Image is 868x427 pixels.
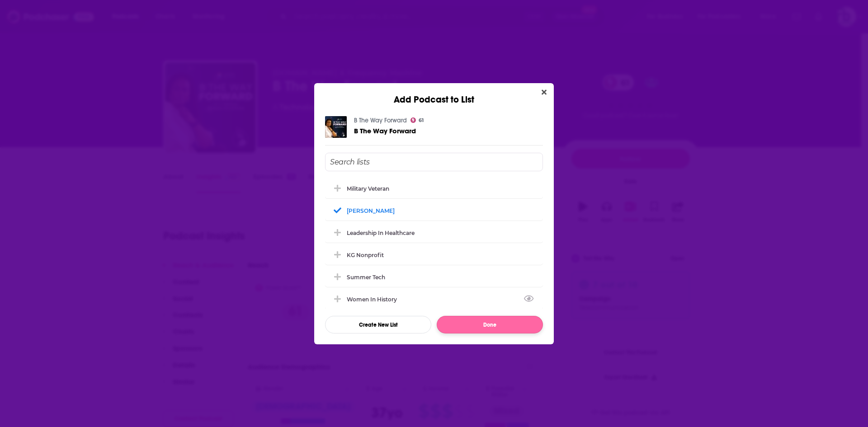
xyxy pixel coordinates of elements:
[325,245,543,265] div: KG Nonprofit
[437,316,543,333] button: Done
[325,201,543,221] div: Marcus Fontoura
[419,118,424,122] span: 61
[347,296,402,303] div: women in history
[314,83,554,105] div: Add Podcast to List
[325,316,431,333] button: Create New List
[325,178,543,198] div: Military Veteran
[354,127,416,135] a: B The Way Forward
[325,267,543,287] div: Summer Tech
[325,116,347,138] img: B The Way Forward
[347,230,415,236] div: Leadership in Healthcare
[397,301,402,302] button: View Link
[347,207,395,214] div: [PERSON_NAME]
[325,153,543,171] input: Search lists
[538,87,550,98] button: Close
[325,153,543,333] div: Add Podcast To List
[347,274,385,281] div: Summer Tech
[325,223,543,243] div: Leadership in Healthcare
[410,117,424,123] a: 61
[347,185,389,192] div: Military Veteran
[325,289,543,309] div: women in history
[354,117,407,124] a: B The Way Forward
[347,252,384,258] div: KG Nonprofit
